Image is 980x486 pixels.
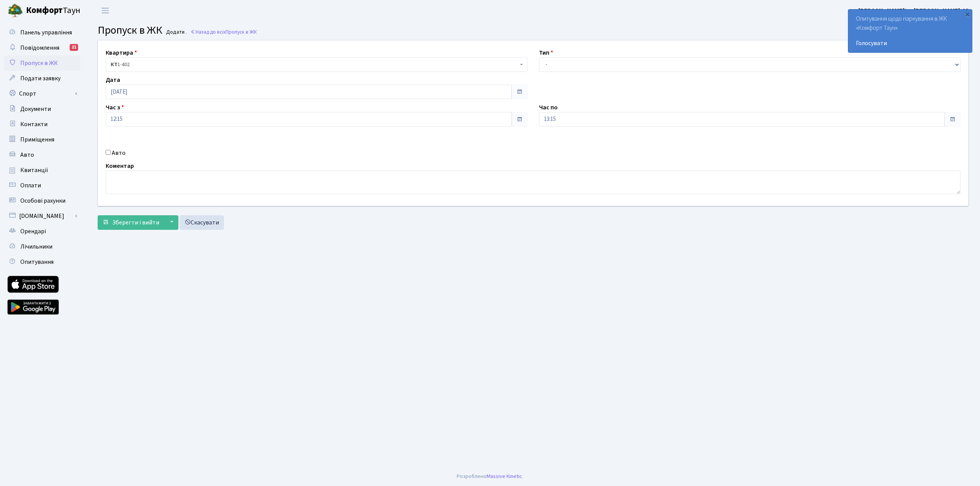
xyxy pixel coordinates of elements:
[964,10,971,18] div: ×
[4,147,80,163] a: Авто
[111,61,118,68] b: КТ
[70,44,78,51] div: 21
[20,181,41,190] span: Оплати
[4,132,80,147] a: Приміщення
[111,61,518,68] span: <b>КТ</b>&nbsp;&nbsp;&nbsp;&nbsp;1-402
[4,224,80,239] a: Орендарі
[4,25,80,40] a: Панель управління
[20,166,48,174] span: Квитанції
[4,178,80,193] a: Оплати
[112,148,126,158] label: Авто
[4,208,80,224] a: [DOMAIN_NAME]
[20,105,51,113] span: Документи
[539,48,553,57] label: Тип
[20,135,54,144] span: Приміщення
[26,4,63,16] b: Комфорт
[20,28,72,37] span: Панель управління
[190,28,257,36] a: Назад до всіхПропуск в ЖК
[20,44,59,52] span: Повідомлення
[20,227,46,236] span: Орендарі
[20,258,54,266] span: Опитування
[96,4,115,17] button: Переключити навігацію
[4,86,80,101] a: Спорт
[180,215,224,230] a: Скасувати
[848,10,972,52] div: Опитування щодо паркування в ЖК «Комфорт Таун»
[457,472,523,481] div: Розроблено .
[4,117,80,132] a: Контакти
[20,242,52,251] span: Лічильники
[20,151,34,159] span: Авто
[165,29,187,36] small: Додати .
[20,197,65,205] span: Особові рахунки
[98,215,164,230] button: Зберегти і вийти
[487,472,522,480] a: Massive Kinetic
[4,101,80,117] a: Документи
[106,161,134,171] label: Коментар
[26,4,80,17] span: Таун
[4,40,80,55] a: Повідомлення21
[8,3,23,18] img: logo.png
[4,254,80,270] a: Опитування
[112,218,159,227] span: Зберегти і вийти
[98,23,162,38] span: Пропуск в ЖК
[106,48,137,57] label: Квартира
[539,103,558,112] label: Час по
[4,71,80,86] a: Подати заявку
[858,6,971,15] a: [PERSON_NAME]’єв [PERSON_NAME]. Ю.
[106,57,528,72] span: <b>КТ</b>&nbsp;&nbsp;&nbsp;&nbsp;1-402
[225,28,257,36] span: Пропуск в ЖК
[20,59,58,67] span: Пропуск в ЖК
[858,7,971,15] b: [PERSON_NAME]’єв [PERSON_NAME]. Ю.
[20,120,47,128] span: Контакти
[106,75,120,85] label: Дата
[4,239,80,254] a: Лічильники
[856,39,964,48] a: Голосувати
[20,74,60,83] span: Подати заявку
[106,103,124,112] label: Час з
[4,163,80,178] a: Квитанції
[4,55,80,71] a: Пропуск в ЖК
[4,193,80,208] a: Особові рахунки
